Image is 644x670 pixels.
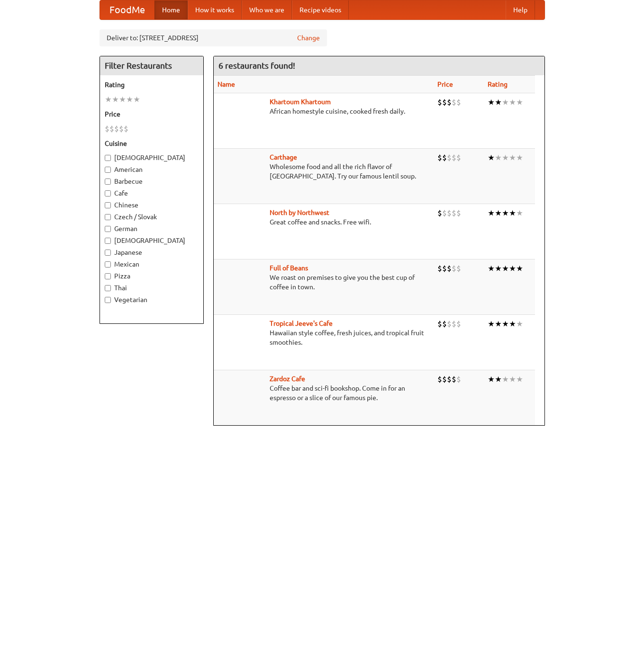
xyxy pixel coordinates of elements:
li: $ [456,97,461,107]
label: Pizza [105,271,199,281]
a: Home [154,0,188,19]
li: $ [437,319,442,329]
li: ★ [105,94,112,105]
li: $ [456,374,461,384]
li: ★ [495,97,502,107]
label: Barbecue [105,177,199,186]
label: [DEMOGRAPHIC_DATA] [105,236,199,245]
li: ★ [126,94,133,105]
input: Chinese [105,202,111,208]
li: ★ [133,94,140,105]
input: Thai [105,285,111,291]
li: $ [437,208,442,218]
label: Chinese [105,200,199,210]
input: American [105,167,111,173]
li: $ [456,208,461,218]
li: $ [442,208,447,218]
li: ★ [502,374,509,384]
li: ★ [495,319,502,329]
input: German [105,226,111,232]
label: American [105,165,199,174]
li: $ [437,263,442,274]
li: ★ [516,319,523,329]
a: Full of Beans [270,264,308,272]
li: ★ [488,152,495,163]
li: ★ [509,97,516,107]
a: Recipe videos [292,0,349,19]
li: $ [447,152,452,163]
a: Who we are [242,0,292,19]
label: Thai [105,283,199,293]
p: Great coffee and snacks. Free wifi. [218,217,430,227]
li: $ [452,374,456,384]
li: $ [437,97,442,107]
li: ★ [502,97,509,107]
li: ★ [488,208,495,218]
input: [DEMOGRAPHIC_DATA] [105,155,111,161]
li: $ [452,319,456,329]
li: $ [105,124,109,134]
p: We roast on premises to give you the best cup of coffee in town. [218,273,430,292]
a: Zardoz Cafe [270,375,305,383]
li: ★ [495,374,502,384]
li: ★ [516,374,523,384]
img: jeeves.jpg [218,319,265,366]
label: Czech / Slovak [105,212,199,222]
ng-pluralize: 6 restaurants found! [218,61,295,70]
h4: Filter Restaurants [100,56,203,75]
p: Coffee bar and sci-fi bookshop. Come in for an espresso or a slice of our famous pie. [218,384,430,402]
a: Carthage [270,153,297,161]
li: ★ [509,263,516,274]
a: Price [437,80,453,88]
a: Tropical Jeeve's Cafe [270,320,333,327]
img: zardoz.jpg [218,374,265,421]
a: Change [297,33,320,43]
li: $ [452,152,456,163]
img: carthage.jpg [218,152,265,200]
li: ★ [509,208,516,218]
li: $ [109,124,114,134]
li: ★ [495,208,502,218]
li: $ [452,97,456,107]
li: ★ [502,208,509,218]
li: ★ [502,319,509,329]
a: FoodMe [100,0,154,19]
p: African homestyle cuisine, cooked fresh daily. [218,107,430,116]
a: Khartoum Khartoum [270,98,331,106]
li: $ [437,152,442,163]
img: north.jpg [218,208,265,255]
li: ★ [509,319,516,329]
li: ★ [509,374,516,384]
li: $ [119,124,124,134]
li: ★ [502,152,509,163]
li: $ [442,152,447,163]
div: Deliver to: [STREET_ADDRESS] [100,29,327,46]
li: ★ [119,94,126,105]
label: Cafe [105,188,199,198]
img: beans.jpg [218,263,265,311]
li: ★ [488,263,495,274]
input: Czech / Slovak [105,214,111,220]
li: $ [456,263,461,274]
li: ★ [488,374,495,384]
li: $ [452,208,456,218]
li: $ [452,263,456,274]
li: ★ [495,263,502,274]
li: $ [456,152,461,163]
input: [DEMOGRAPHIC_DATA] [105,238,111,244]
a: North by Northwest [270,209,329,216]
li: $ [114,124,119,134]
li: $ [456,319,461,329]
li: ★ [516,152,523,163]
li: ★ [488,319,495,329]
a: How it works [188,0,242,19]
li: $ [447,374,452,384]
li: $ [447,97,452,107]
img: khartoum.jpg [218,97,265,144]
li: $ [442,319,447,329]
